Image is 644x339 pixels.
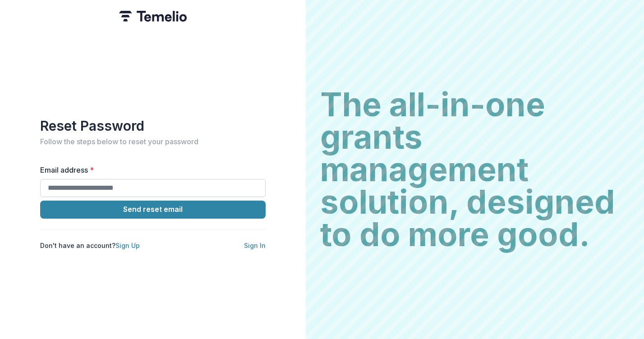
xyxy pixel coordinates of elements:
img: Temelio [119,11,187,22]
a: Sign Up [115,242,140,249]
button: Send reset email [40,201,266,219]
label: Email address [40,165,260,175]
a: Sign In [244,242,266,249]
p: Don't have an account? [40,241,140,250]
h1: Reset Password [40,118,266,134]
h2: Follow the steps below to reset your password [40,137,266,146]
